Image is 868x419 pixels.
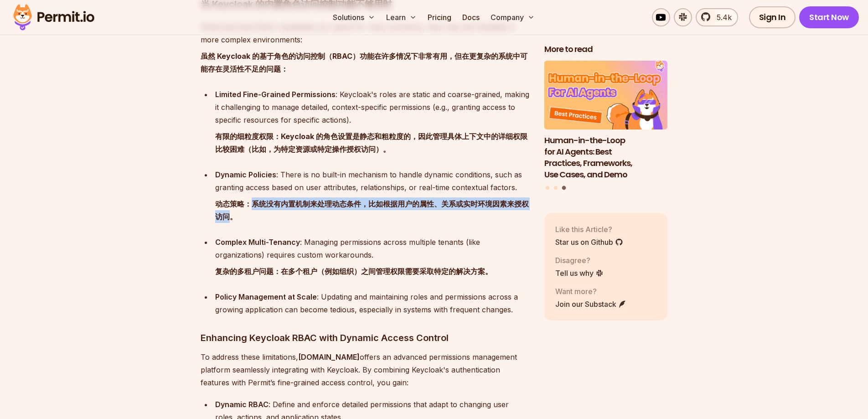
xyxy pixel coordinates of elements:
[546,186,549,190] button: Go to slide 1
[215,88,530,159] div: : Keycloak's roles are static and coarse-grained, making it challenging to manage detailed, conte...
[201,351,530,389] p: To address these limitations, offers an advanced permissions management platform seamlessly integ...
[544,61,667,191] div: Posts
[201,331,530,345] h3: Enhancing Keycloak RBAC with Dynamic Access Control
[696,8,738,26] a: 5.4k
[9,2,98,33] img: Permit logo
[487,8,538,26] button: Company
[544,135,667,180] h3: Human-in-the-Loop for AI Agents: Best Practices, Frameworks, Use Cases, and Demo
[215,199,529,221] font: 动态策略：系统没有内置机制来处理动态条件，比如根据用户的属性、关系或实时环境因素来授权访问。
[749,6,796,28] a: Sign In
[544,44,667,55] h2: More to read
[215,132,527,154] font: 有限的细粒度权限：Keycloak 的角色设置是静态和粗粒度的，因此管理具体上下文中的详细权限比较困难（比如，为特定资源或特定操作授权访问）。
[215,90,336,99] strong: Limited Fine-Grained Permissions
[298,352,360,362] strong: [DOMAIN_NAME]
[554,186,558,190] button: Go to slide 2
[555,255,604,266] p: Disagree?
[562,186,566,190] button: Go to slide 3
[215,170,276,179] strong: Dynamic Policies
[215,267,492,276] font: 复杂的多租户问题：在多个租户（例如组织）之间管理权限需要采取特定的解决方案。
[215,400,269,409] strong: Dynamic RBAC
[555,268,604,279] a: Tell us why
[555,237,623,248] a: Star us on Github
[555,286,626,297] p: Want more?
[799,6,859,28] a: Start Now
[382,8,420,26] button: Learn
[555,299,626,310] a: Join our Substack
[459,8,483,26] a: Docs
[544,61,667,181] li: 3 of 3
[555,224,623,235] p: Like this Article?
[215,238,300,247] strong: Complex Multi-Tenancy
[201,52,527,73] font: 虽然 Keycloak 的基于角色的访问控制（RBAC）功能在许多情况下非常有用，但在更复杂的系统中可能存在灵活性不足的问题：
[215,236,530,281] div: : Managing permissions across multiple tenants (like organizations) requires custom workarounds.
[544,61,667,130] img: Human-in-the-Loop for AI Agents: Best Practices, Frameworks, Use Cases, and Demo
[711,12,732,23] span: 5.4k
[424,8,455,26] a: Pricing
[329,8,379,26] button: Solutions
[215,292,317,301] strong: Policy Management at Scale
[201,21,530,79] p: While Keycloak RBAC capabilities are useful for many scenarios, they may lack flexibility in more...
[215,168,530,227] div: : There is no built-in mechanism to handle dynamic conditions, such as granting access based on u...
[215,290,530,316] div: : Updating and maintaining roles and permissions across a growing application can become tedious,...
